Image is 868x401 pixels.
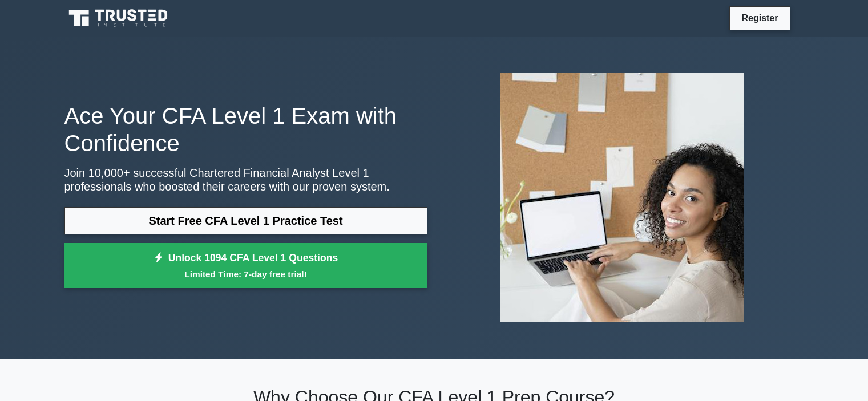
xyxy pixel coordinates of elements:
p: Join 10,000+ successful Chartered Financial Analyst Level 1 professionals who boosted their caree... [64,166,427,193]
a: Start Free CFA Level 1 Practice Test [64,207,427,234]
small: Limited Time: 7-day free trial! [79,268,413,281]
a: Register [734,11,785,25]
a: Unlock 1094 CFA Level 1 QuestionsLimited Time: 7-day free trial! [64,243,427,289]
h1: Ace Your CFA Level 1 Exam with Confidence [64,102,427,157]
